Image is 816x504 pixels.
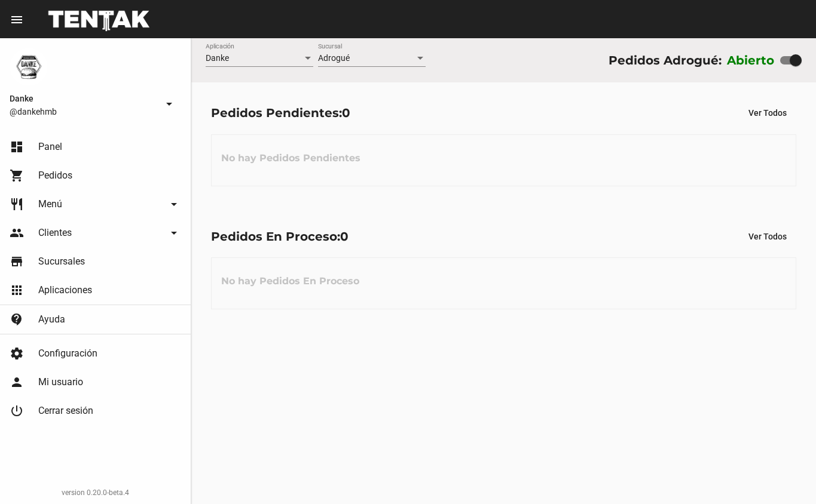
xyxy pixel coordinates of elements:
[38,227,72,239] span: Clientes
[38,284,92,296] span: Aplicaciones
[212,263,369,299] h3: No hay Pedidos En Proceso
[10,48,48,86] img: 1d4517d0-56da-456b-81f5-6111ccf01445.png
[10,91,157,106] span: Danke
[10,312,24,327] mat-icon: contact_support
[162,97,176,111] mat-icon: arrow_drop_down
[342,106,350,120] span: 0
[340,229,349,244] span: 0
[10,346,24,361] mat-icon: settings
[38,198,62,210] span: Menú
[206,53,229,63] span: Danke
[211,227,349,246] div: Pedidos En Proceso:
[10,106,157,118] span: @dankehmb
[10,13,24,27] mat-icon: menu
[10,487,181,499] div: version 0.20.0-beta.4
[739,226,796,247] button: Ver Todos
[10,283,24,297] mat-icon: apps
[748,108,787,118] span: Ver Todos
[212,140,370,176] h3: No hay Pedidos Pendientes
[10,254,24,269] mat-icon: store
[38,405,93,417] span: Cerrar sesión
[38,314,65,325] span: Ayuda
[10,168,24,183] mat-icon: shopping_cart
[10,197,24,211] mat-icon: restaurant
[10,375,24,389] mat-icon: person
[38,141,62,153] span: Panel
[10,404,24,418] mat-icon: power_settings_new
[727,51,775,70] label: Abierto
[766,456,804,492] iframe: chat widget
[10,140,24,154] mat-icon: dashboard
[10,226,24,240] mat-icon: people
[167,197,181,211] mat-icon: arrow_drop_down
[318,53,350,63] span: Adrogué
[609,51,722,70] div: Pedidos Adrogué:
[38,170,72,182] span: Pedidos
[38,256,85,268] span: Sucursales
[167,226,181,240] mat-icon: arrow_drop_down
[38,376,83,388] span: Mi usuario
[748,232,787,241] span: Ver Todos
[739,102,796,124] button: Ver Todos
[38,348,97,359] span: Configuración
[211,103,350,122] div: Pedidos Pendientes:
